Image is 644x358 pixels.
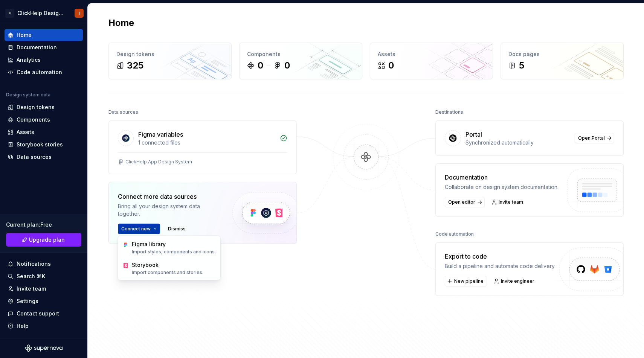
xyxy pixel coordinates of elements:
div: Build a pipeline and automate code delivery. [445,262,555,270]
button: Help [5,320,83,332]
a: Data sources [5,151,83,163]
a: Documentation [5,41,83,53]
a: Storybook stories [5,139,83,151]
div: Synchronized automatically [465,139,570,146]
div: Design tokens [116,50,224,58]
div: 0 [388,59,394,72]
p: Import components and stories. [132,270,203,276]
svg: Supernova Logo [25,344,63,352]
div: I [79,10,80,16]
div: Assets [378,50,485,58]
div: 325 [127,59,143,72]
div: Current plan : Free [6,221,81,229]
div: C [5,9,14,18]
a: Open Portal [575,133,614,143]
div: Settings [17,297,38,305]
div: 1 connected files [138,139,275,146]
div: Bring all your design system data together. [118,203,220,218]
div: Home [17,31,32,39]
span: Open editor [448,199,475,205]
div: ClickHelp Design System [17,9,66,17]
a: Upgrade plan [6,233,81,247]
div: 0 [284,59,290,72]
a: Assets0 [370,43,493,79]
span: Connect new [121,226,151,232]
div: Connect more data sources [118,192,220,201]
div: Storybook [132,261,203,269]
div: Design system data [6,92,50,98]
div: Destinations [435,107,463,117]
div: Help [17,322,29,330]
a: Docs pages5 [501,43,624,79]
span: Upgrade plan [29,236,65,244]
div: Export to code [445,252,555,261]
div: Docs pages [508,50,616,58]
button: Connect new [118,224,160,234]
a: Assets [5,126,83,138]
div: Analytics [17,56,41,64]
a: Invite team [489,197,526,207]
div: 0 [258,59,263,72]
a: Settings [5,295,83,307]
button: Search ⌘K [5,270,83,282]
div: Assets [17,128,34,136]
h2: Home [108,17,134,29]
div: Notifications [17,260,51,268]
div: Documentation [445,173,559,182]
a: Code automation [5,66,83,78]
div: Contact support [17,310,59,317]
div: Search ⌘K [17,273,45,280]
div: Collaborate on design system documentation. [445,183,559,191]
a: Design tokens325 [108,43,232,79]
div: Figma library [132,241,216,248]
div: Invite team [17,285,46,292]
div: Code automation [17,69,62,76]
a: Invite team [5,283,83,295]
span: Invite engineer [501,278,534,284]
p: Import styles, components and icons. [132,249,216,255]
a: Figma variables1 connected filesClickHelp App Design System [108,120,297,174]
div: Data sources [17,153,52,161]
button: Contact support [5,308,83,320]
span: Invite team [499,199,523,205]
a: Home [5,29,83,41]
div: Figma variables [138,130,183,139]
a: Components [5,114,83,126]
div: Documentation [17,44,57,51]
a: Components00 [239,43,362,79]
span: Dismiss [168,226,186,232]
div: Design tokens [17,104,55,111]
a: Analytics [5,54,83,66]
div: Components [17,116,50,123]
a: Open editor [445,197,485,207]
div: 5 [519,59,524,72]
span: Open Portal [578,135,605,141]
button: Notifications [5,258,83,270]
div: Code automation [435,229,474,239]
div: Portal [465,130,482,139]
span: New pipeline [454,278,484,284]
div: Storybook stories [17,141,63,148]
div: ClickHelp App Design System [125,159,192,165]
a: Invite engineer [491,276,538,286]
button: CClickHelp Design SystemI [2,5,86,21]
button: New pipeline [445,276,487,286]
div: Components [247,50,354,58]
div: Data sources [108,107,138,117]
button: Dismiss [165,224,189,234]
a: Design tokens [5,101,83,113]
